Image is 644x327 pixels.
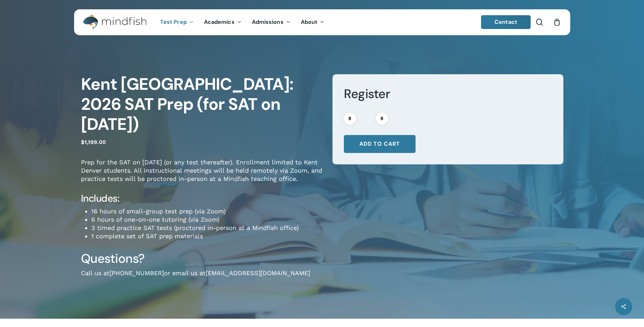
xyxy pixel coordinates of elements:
[81,251,322,267] h3: Questions?
[91,207,322,215] li: 16 hours of small-group test prep (via Zoom)
[206,269,310,277] a: [EMAIL_ADDRESS][DOMAIN_NAME]
[358,113,374,125] input: Product quantity
[81,269,322,287] p: Call us at or email us at
[91,232,322,240] li: 1 complete set of SAT prep materials
[199,19,247,25] a: Academics
[91,215,322,224] li: 6 hours of one-on-one tutoring (via Zoom)
[344,86,552,102] h3: Register
[81,192,322,205] h4: Includes:
[494,18,517,26] span: Contact
[155,19,199,25] a: Test Prep
[81,139,106,145] bdi: 1,199.00
[155,9,329,35] nav: Main Menu
[247,19,296,25] a: Admissions
[110,269,164,277] a: [PHONE_NUMBER]
[481,15,531,29] a: Contact
[204,18,235,26] span: Academics
[553,18,561,26] a: Cart
[296,19,330,25] a: About
[81,74,322,134] h1: Kent [GEOGRAPHIC_DATA]: 2026 SAT Prep (for SAT on [DATE])
[160,18,187,26] span: Test Prep
[91,224,322,232] li: 3 timed practice SAT tests (proctored in-person at a Mindfish office)
[74,9,570,35] header: Main Menu
[301,18,318,26] span: About
[344,135,416,153] button: Add to cart
[252,18,284,26] span: Admissions
[81,158,322,192] p: Prep for the SAT on [DATE] (or any test thereafter). Enrollment limited to Kent Denver students. ...
[81,139,84,145] span: $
